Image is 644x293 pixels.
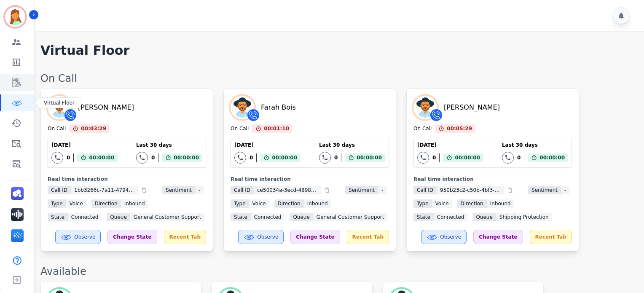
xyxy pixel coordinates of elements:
[121,199,148,208] span: inbound
[249,199,269,208] span: voice
[457,199,487,208] span: Direction
[89,153,114,162] span: 00:00:00
[48,186,71,194] span: Call ID
[67,154,70,161] div: 0
[440,234,461,240] span: Observe
[413,125,432,133] div: On Call
[66,199,86,208] span: voice
[413,213,434,221] span: State
[40,43,129,58] h1: Virtual Floor
[55,230,101,244] button: Observe
[432,154,436,161] div: 0
[304,199,331,208] span: inbound
[413,176,572,183] div: Real time interaction
[378,186,386,194] span: -
[231,199,249,208] span: Type
[334,154,338,161] div: 0
[164,230,206,244] div: Recent Tab
[313,213,388,221] span: General Customer Support
[347,230,389,244] div: Recent Tab
[195,186,204,194] span: -
[231,186,254,194] span: Call ID
[40,265,636,278] div: Available
[174,153,199,162] span: 00:00:00
[517,154,521,161] div: 0
[413,96,437,119] img: Avatar
[48,199,66,208] span: Type
[261,102,296,113] div: Farah Bois
[272,153,297,162] span: 00:00:00
[528,186,561,194] span: Sentiment
[561,186,569,194] span: -
[434,213,468,221] span: connected
[413,186,437,194] span: Call ID
[290,230,340,244] div: Change State
[257,234,278,240] span: Observe
[250,154,253,161] div: 0
[447,124,472,133] span: 00:05:29
[151,154,155,161] div: 0
[231,96,254,119] img: Avatar
[455,153,480,162] span: 00:00:00
[130,213,205,221] span: General Customer Support
[231,176,389,183] div: Real time interaction
[234,142,301,148] div: [DATE]
[417,142,483,148] div: [DATE]
[48,213,68,221] span: State
[432,199,452,208] span: voice
[231,125,249,133] div: On Call
[48,96,71,119] img: Avatar
[238,230,284,244] button: Observe
[437,186,504,194] span: 950b23c2-c50b-4bf3-90a0-4797699735b7
[421,230,467,244] button: Observe
[251,213,285,221] span: connected
[68,213,102,221] span: connected
[74,234,95,240] span: Observe
[502,142,568,148] div: Last 30 days
[91,199,121,208] span: Direction
[274,199,304,208] span: Direction
[472,213,496,221] span: Queue
[51,142,118,148] div: [DATE]
[345,186,378,194] span: Sentiment
[254,186,321,194] span: ce50034a-3ecd-4898-8dcf-584af3745e4b
[162,186,195,194] span: Sentiment
[40,72,636,85] div: On Call
[444,102,500,113] div: [PERSON_NAME]
[357,153,382,162] span: 00:00:00
[319,142,385,148] div: Last 30 days
[530,230,572,244] div: Recent Tab
[264,124,289,133] span: 00:01:10
[78,102,134,113] div: [PERSON_NAME]
[5,7,25,27] img: Bordered avatar
[487,199,514,208] span: inbound
[107,213,130,221] span: Queue
[496,213,552,221] span: Shipping Protection
[231,213,251,221] span: State
[473,230,523,244] div: Change State
[136,142,202,148] div: Last 30 days
[539,153,565,162] span: 00:00:00
[290,213,313,221] span: Queue
[107,230,157,244] div: Change State
[413,199,432,208] span: Type
[48,125,66,133] div: On Call
[71,186,138,194] span: 1bb3266c-7a11-4794-8c47-178c2e9607b7
[48,176,206,183] div: Real time interaction
[81,124,106,133] span: 00:03:29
